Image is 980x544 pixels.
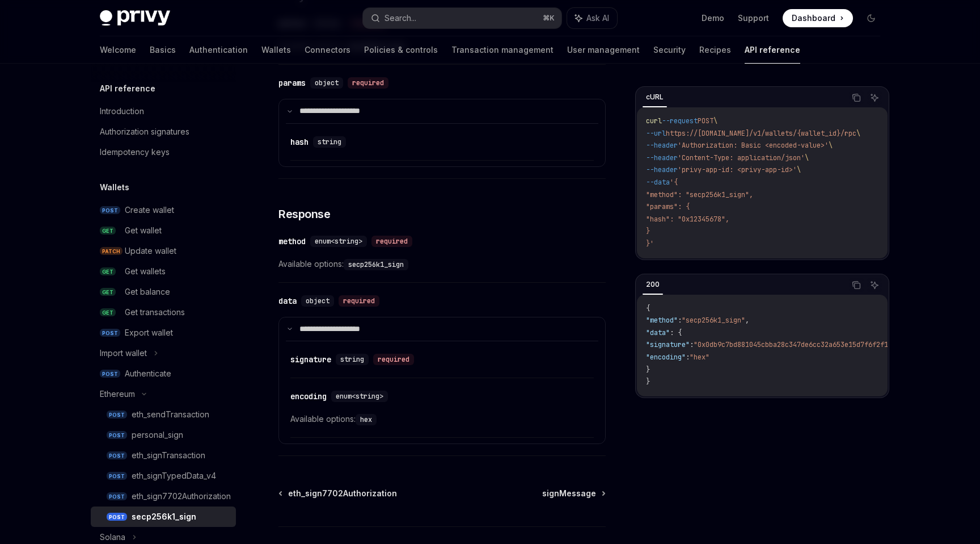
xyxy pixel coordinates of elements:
span: enum<string> [315,237,362,246]
span: POST [107,411,127,419]
span: } [646,377,650,386]
div: params [278,77,306,89]
span: Ask AI [586,12,609,24]
a: GETGet wallet [91,220,236,241]
span: POST [100,329,120,337]
span: POST [107,472,127,480]
a: GETGet wallets [91,261,236,282]
a: API reference [745,36,800,64]
span: --request [662,116,698,125]
a: Authentication [189,36,248,64]
a: User management [567,36,640,64]
a: Wallets [261,36,291,64]
a: POSTExport wallet [91,323,236,343]
div: eth_sign7702Authorization [132,489,231,503]
h5: API reference [100,82,155,95]
code: secp256k1_sign [344,259,408,270]
span: signMessage [542,488,596,499]
a: Demo [702,12,724,24]
span: object [315,78,339,87]
span: POST [100,370,120,378]
span: ⌘ K [543,14,555,23]
div: hash [290,136,309,148]
button: Copy the contents from the code block [849,90,864,105]
a: Connectors [305,36,350,64]
span: \ [797,165,801,174]
span: POST [107,451,127,460]
span: "hash": "0x12345678", [646,215,729,224]
div: Solana [100,530,125,544]
span: POST [698,116,713,125]
span: }' [646,239,654,248]
a: POSTAuthenticate [91,363,236,384]
span: Available options: [278,257,606,271]
span: --url [646,129,666,138]
span: } [646,365,650,374]
span: "hex" [690,353,709,362]
span: : { [670,328,682,337]
span: , [745,316,749,325]
button: Ask AI [867,278,882,292]
span: Available options: [290,412,594,426]
span: POST [107,431,127,440]
div: Introduction [100,104,144,118]
span: https://[DOMAIN_NAME]/v1/wallets/{wallet_id}/rpc [666,129,856,138]
div: Ethereum [100,387,135,401]
div: Authorization signatures [100,125,189,139]
div: Export wallet [125,326,173,340]
a: POSTCreate wallet [91,200,236,220]
span: object [306,296,330,306]
a: Welcome [100,36,136,64]
span: "method" [646,316,678,325]
span: GET [100,288,116,296]
span: \ [713,116,717,125]
span: GET [100,308,116,317]
span: : [690,340,694,349]
code: hex [356,414,377,425]
span: enum<string> [336,392,383,401]
div: eth_sendTransaction [132,408,209,421]
a: POSTeth_signTypedData_v4 [91,466,236,486]
span: POST [107,492,127,501]
a: GETGet transactions [91,302,236,323]
span: --header [646,153,678,162]
button: Toggle dark mode [862,9,880,27]
span: '{ [670,178,678,187]
a: Transaction management [451,36,554,64]
span: --data [646,178,670,187]
a: Policies & controls [364,36,438,64]
a: POSTsecp256k1_sign [91,507,236,527]
div: Get balance [125,285,170,299]
span: --header [646,141,678,150]
span: PATCH [100,247,122,256]
div: Import wallet [100,346,147,360]
span: \ [856,129,860,138]
div: Create wallet [125,203,174,217]
div: Get wallet [125,224,162,237]
a: POSTpersonal_sign [91,425,236,445]
span: eth_sign7702Authorization [288,488,397,499]
span: "params": { [646,202,690,211]
div: method [278,236,306,247]
div: required [348,77,388,89]
button: Search...⌘K [363,8,561,28]
span: Dashboard [792,12,835,24]
div: cURL [643,90,667,104]
a: Dashboard [783,9,853,27]
div: data [278,295,297,307]
span: POST [107,513,127,521]
div: required [373,354,414,365]
span: curl [646,116,662,125]
span: \ [805,153,809,162]
span: string [340,355,364,364]
span: string [318,137,341,147]
div: signature [290,354,331,365]
div: required [339,295,379,307]
div: Search... [385,11,416,25]
span: 'Authorization: Basic <encoded-value>' [678,141,829,150]
a: signMessage [542,488,605,499]
a: POSTeth_sendTransaction [91,404,236,425]
div: eth_signTransaction [132,449,205,462]
button: Copy the contents from the code block [849,278,864,292]
div: Authenticate [125,367,171,380]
